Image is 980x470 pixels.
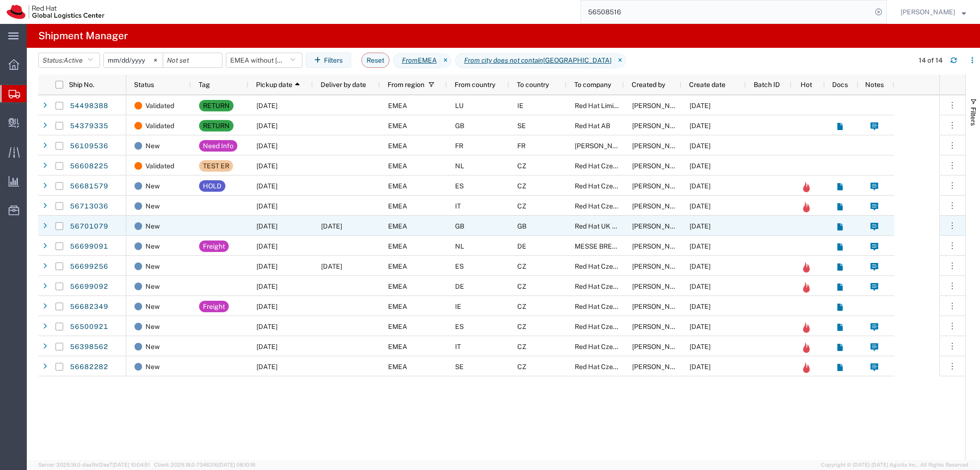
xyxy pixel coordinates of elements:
[69,259,109,274] a: 56699256
[455,363,464,371] span: SE
[388,122,407,130] span: EMEA
[517,242,526,250] span: DE
[801,81,812,88] span: Hot
[575,363,635,371] span: Red Hat Czech s.r.o.
[455,182,464,190] span: ES
[256,303,278,310] span: 09/11/2025
[69,139,109,154] a: 56109536
[919,55,943,66] div: 14 of 14
[256,363,278,371] span: 09/30/2025
[163,53,222,67] input: Not set
[388,202,407,210] span: EMEA
[69,98,109,114] a: 54498388
[388,162,407,170] span: EMEA
[517,102,523,109] span: IE
[388,323,407,330] span: EMEA
[256,343,278,350] span: 09/29/2025
[256,242,278,250] span: 09/08/2025
[256,102,278,109] span: 03/31/2025
[388,242,407,250] span: EMEA
[632,102,687,109] span: Sona Mala
[256,142,278,150] span: 07/07/2025
[821,461,969,469] span: Copyright © [DATE]-[DATE] Agistix Inc., All Rights Reserved
[575,162,635,170] span: Red Hat Czech s.r.o.
[517,262,526,270] span: CZ
[203,160,229,172] div: TEST ER
[575,343,635,350] span: Red Hat Czech s.r.o.
[69,219,109,234] a: 56701079
[388,222,407,230] span: EMEA
[575,142,629,150] span: Riadh Hamdi
[69,179,109,194] a: 56681579
[832,81,848,88] span: Docs
[256,162,278,170] span: 08/27/2025
[575,242,664,250] span: MESSE BREMEN M3B GmbH
[145,337,160,357] span: New
[145,176,160,196] span: New
[575,202,635,210] span: Red Hat Czech s.r.o.
[69,119,109,134] a: 54379335
[575,283,635,290] span: Red Hat Czech s.r.o.
[575,182,635,190] span: Red Hat Czech s.r.o.
[7,5,104,19] img: logo
[145,317,160,337] span: New
[145,296,160,317] span: New
[574,81,611,88] span: To company
[388,283,407,290] span: EMEA
[517,343,526,350] span: CZ
[388,343,407,350] span: EMEA
[865,81,884,88] span: Notes
[632,323,687,330] span: Mariola Ramos
[517,162,526,170] span: CZ
[203,180,222,192] div: HOLD
[203,120,230,131] div: RETURN
[632,182,687,190] span: Julio Faerman
[154,462,256,468] span: Client: 2025.18.0-7346316
[69,360,109,375] a: 56682282
[455,303,461,310] span: IE
[901,7,955,17] span: Filip Moravec
[203,301,225,312] div: Freight
[455,81,495,88] span: From country
[517,122,526,130] span: SE
[455,53,615,68] span: From city does not contain Brno
[306,53,351,68] button: Filters
[455,222,464,230] span: GB
[969,107,977,126] span: Filters
[690,162,711,170] span: 08/26/2025
[203,100,230,111] div: RETURN
[455,142,463,150] span: FR
[581,0,872,23] input: Search for shipment number, reference number
[632,242,687,250] span: Sona Mala
[690,262,711,270] span: 09/03/2025
[690,303,711,310] span: 09/02/2025
[455,202,461,210] span: IT
[145,357,160,377] span: New
[689,81,725,88] span: Create date
[632,283,687,290] span: Veronika Paul
[256,283,278,290] span: 09/09/2025
[69,81,94,88] span: Ship No.
[393,53,440,68] span: From EMEA
[632,81,665,88] span: Created by
[455,343,461,350] span: IT
[361,53,390,68] button: Reset
[145,116,174,136] span: Validated
[38,53,100,68] button: Status:Active
[104,53,163,67] input: Not set
[321,81,366,88] span: Deliver by date
[69,199,109,214] a: 56713036
[388,303,407,310] span: EMEA
[145,196,160,216] span: New
[69,239,109,254] a: 56699091
[575,323,635,330] span: Red Hat Czech s.r.o.
[690,202,711,210] span: 09/04/2025
[900,6,967,18] button: [PERSON_NAME]
[256,222,278,230] span: 09/08/2025
[517,182,526,190] span: CZ
[145,96,174,116] span: Validated
[69,319,109,335] a: 56500921
[69,159,109,174] a: 56608225
[517,323,526,330] span: CZ
[199,81,210,88] span: Tag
